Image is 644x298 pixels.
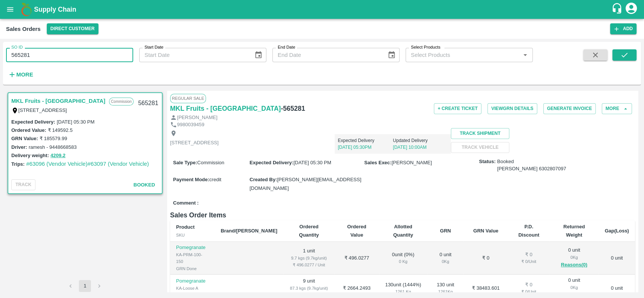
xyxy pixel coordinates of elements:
[464,242,508,275] td: ₹ 0
[176,285,209,292] div: KA-Loose A
[11,136,38,141] label: GRN Value:
[473,228,498,234] b: GRN Value
[518,224,539,238] b: P.D. Discount
[411,44,440,50] label: Select Products
[170,103,281,114] a: MKL Fruits - [GEOGRAPHIC_DATA]
[34,6,76,13] b: Supply Chain
[11,161,25,167] label: Trips:
[134,95,163,112] div: 565281
[605,228,629,234] b: Gap(Loss)
[384,48,399,62] button: Choose date
[26,161,88,167] a: #63096 (Vendor Vehicle)
[610,23,636,34] button: Add
[63,280,106,292] nav: pagination navigation
[11,44,23,50] label: SO ID
[556,261,593,269] button: Reasons(0)
[47,23,98,34] button: Select DC
[29,144,77,150] label: ramesh - 9448668583
[289,261,328,268] div: ₹ 496.0277 / Unit
[18,107,67,113] label: [STREET_ADDRESS]
[289,285,328,292] div: 87.3 kgs (9.7kg/unit)
[11,127,46,133] label: Ordered Value:
[134,182,155,188] span: Booked
[11,144,27,150] label: Driver:
[249,177,361,191] span: [PERSON_NAME][EMAIL_ADDRESS][DOMAIN_NAME]
[272,48,381,62] input: End Date
[176,244,209,251] p: Pomegranate
[170,139,219,147] p: [STREET_ADDRESS]
[393,224,413,238] b: Allotted Quantity
[79,280,91,292] button: page 1
[479,158,496,165] label: Status:
[433,258,457,265] div: 0 Kg
[11,119,55,125] label: Expected Delivery :
[283,242,334,275] td: 1 unit
[433,288,457,295] div: 1261 Kg
[514,288,543,295] div: ₹ 0 / Unit
[173,177,209,182] label: Payment Mode :
[40,136,67,141] label: ₹ 185579.99
[563,224,585,238] b: Returned Weight
[497,158,566,172] span: Booked
[176,224,195,230] b: Product
[556,284,593,291] div: 0 Kg
[433,281,457,295] div: 130 unit
[2,1,19,18] button: open drawer
[51,151,66,160] button: 4209.2
[249,177,277,182] label: Created By :
[602,103,632,114] button: More
[57,119,94,125] label: [DATE] 05:30 PM
[221,228,277,234] b: Brand/[PERSON_NAME]
[88,161,149,167] a: #63097 (Vendor Vehicle)
[556,254,593,261] div: 0 Kg
[294,160,331,165] span: [DATE] 05:30 PM
[335,242,379,275] td: ₹ 496.0277
[624,2,638,17] div: account of current user
[543,103,596,114] button: Generate Invoice
[209,177,221,182] span: credit
[139,48,248,62] input: Start Date
[48,127,72,133] label: ₹ 149592.5
[497,165,566,173] div: [PERSON_NAME] 6302807097
[556,247,593,269] div: 0 unit
[520,50,530,60] button: Open
[364,160,392,165] label: Sales Exec :
[176,232,209,238] div: SKU
[249,160,293,165] label: Expected Delivery :
[11,96,105,106] a: MKL Fruits - [GEOGRAPHIC_DATA]
[385,288,421,295] div: 1261 Kg
[433,251,457,265] div: 0 unit
[197,160,224,165] span: Commission
[434,103,481,114] button: + Create Ticket
[281,103,305,114] h6: - 565281
[176,251,209,265] div: KA-PRM-100-150
[144,44,163,50] label: Start Date
[393,144,448,151] p: [DATE] 10:00AM
[19,2,34,17] img: logo
[6,24,41,34] div: Sales Orders
[514,281,543,289] div: ₹ 0
[451,128,509,139] button: Track Shipment
[177,121,204,128] p: 9980039459
[385,251,421,265] div: 0 unit ( 0 %)
[11,153,49,158] label: Delivery weight:
[16,72,33,78] strong: More
[170,210,635,220] h6: Sales Order Items
[289,255,328,261] div: 9.7 kgs (9.7kg/unit)
[299,224,319,238] b: Ordered Quantity
[440,228,451,234] b: GRN
[338,144,393,151] p: [DATE] 05:30PM
[170,94,206,103] span: Regular Sale
[278,44,295,50] label: End Date
[173,160,197,165] label: Sale Type :
[251,48,266,62] button: Choose date
[599,242,635,275] td: 0 unit
[338,137,393,144] p: Expected Delivery
[6,68,35,81] button: More
[347,224,366,238] b: Ordered Value
[173,200,199,207] label: Comment :
[611,3,624,16] div: customer-support
[392,160,432,165] span: [PERSON_NAME]
[176,278,209,285] p: Pomegranate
